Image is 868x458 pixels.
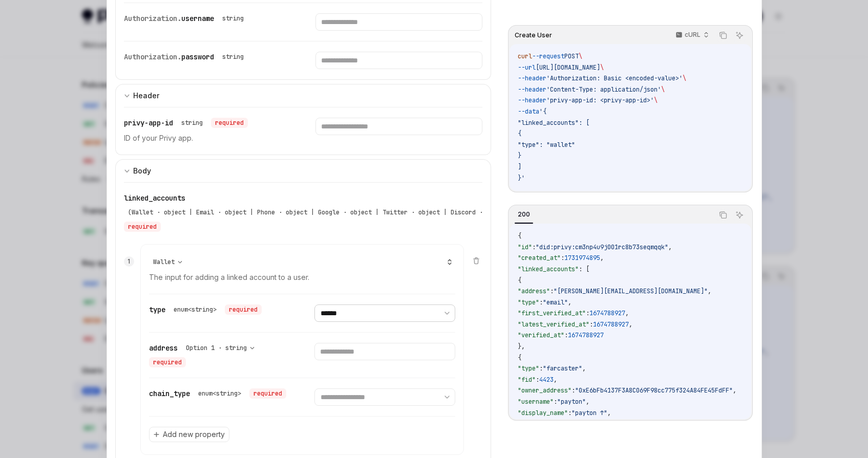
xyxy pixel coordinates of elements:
span: , [600,254,604,262]
span: , [708,287,711,295]
span: : [571,386,575,395]
span: , [607,409,611,417]
span: Authorization. [124,52,181,61]
div: required [249,388,286,399]
span: : [ [579,265,589,273]
p: cURL [685,31,701,39]
span: --request [532,52,564,60]
span: \ [579,52,582,60]
span: username [181,14,214,23]
span: "username" [518,398,554,406]
span: --header [518,96,546,104]
div: Header [133,90,159,102]
span: "created_at" [518,254,561,262]
span: 1731974895 [564,254,600,262]
span: 'Content-Type: application/json' [546,85,661,94]
p: ID of your Privy app. [124,132,291,144]
span: "linked_accounts" [518,265,579,273]
button: expand input section [115,159,492,182]
div: linked_accounts [124,193,483,232]
span: "latest_verified_at" [518,320,589,329]
span: --data [518,107,539,116]
div: required [225,304,262,315]
div: string [181,119,203,127]
span: { [518,232,521,240]
span: "0xE6bFb4137F3A8C069F98cc775f324A84FE45FdFF" [575,386,733,395]
span: { [518,276,521,285]
button: Ask AI [733,29,746,42]
span: \ [661,85,665,94]
span: POST [564,52,579,60]
span: --header [518,85,546,94]
span: "type": "wallet" [518,141,575,149]
span: --url [518,63,536,72]
p: The input for adding a linked account to a user. [149,271,456,283]
span: 1674788927 [593,320,629,329]
div: Body [133,165,151,177]
span: , [733,386,736,395]
span: --header [518,74,546,82]
span: , [668,243,672,251]
span: 'privy-app-id: <privy-app-id>' [546,96,654,104]
button: Copy the contents from the code block [716,208,730,222]
span: "linked_accounts": [ [518,119,589,127]
span: "fid" [518,376,536,384]
span: "id" [518,243,532,251]
span: address [149,343,178,353]
span: "address" [518,287,550,295]
div: Authorization.username [124,13,248,24]
span: , [586,398,589,406]
span: Create User [515,31,552,39]
span: { [518,354,521,362]
span: "did:privy:cm3np4u9j001rc8b73seqmqqk" [536,243,668,251]
div: Authorization.password [124,52,248,62]
span: \ [600,63,604,72]
span: }, [518,342,525,351]
span: privy-app-id [124,118,173,127]
span: 1674788927 [568,331,604,339]
span: Add new property [163,429,225,440]
div: 1 [124,256,134,267]
span: '{ [539,107,546,116]
span: "payton" [557,398,586,406]
div: privy-app-id [124,118,248,128]
span: : [564,331,568,339]
span: , [568,298,571,307]
div: string [222,14,244,23]
span: ] [518,163,521,171]
span: "[PERSON_NAME][EMAIL_ADDRESS][DOMAIN_NAME]" [554,287,708,295]
span: : [554,398,557,406]
span: linked_accounts [124,193,185,203]
span: { [518,129,521,138]
button: Ask AI [733,208,746,222]
div: chain_type [149,388,286,399]
span: : [568,409,571,417]
span: Authorization. [124,14,181,23]
div: required [211,118,248,128]
span: : [550,287,554,295]
span: "payton ↑" [571,409,607,417]
span: 1674788927 [589,309,625,317]
span: "display_name" [518,409,568,417]
span: type [149,305,165,314]
button: Add new property [149,427,229,442]
span: "email" [543,298,568,307]
span: : [586,309,589,317]
div: 200 [515,208,533,221]
span: chain_type [149,389,190,398]
span: password [181,52,214,61]
span: \ [654,96,658,104]
button: expand input section [115,84,492,107]
span: : [532,243,536,251]
span: : [539,298,543,307]
span: \ [683,74,686,82]
span: "first_verified_at" [518,309,586,317]
span: , [625,309,629,317]
span: "verified_at" [518,331,564,339]
span: }' [518,174,525,182]
div: required [149,357,186,367]
div: enum<string> [198,389,241,398]
span: } [518,151,521,160]
div: type [149,304,262,315]
span: curl [518,52,532,60]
